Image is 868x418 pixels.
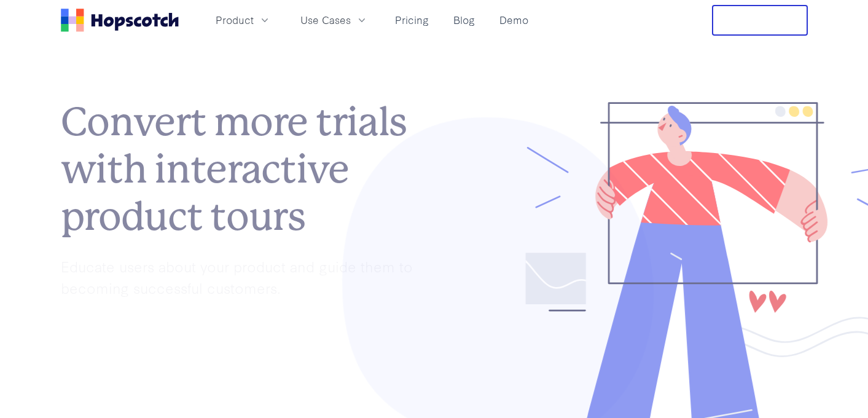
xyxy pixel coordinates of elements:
[300,12,351,28] span: Use Cases
[216,12,254,28] span: Product
[61,9,179,32] a: Home
[495,10,533,30] a: Demo
[61,256,434,298] p: Educate users about your product and guide them to becoming successful customers.
[448,10,480,30] a: Blog
[208,10,278,30] button: Product
[293,10,375,30] button: Use Cases
[61,98,434,240] h1: Convert more trials with interactive product tours
[712,5,808,36] button: Free Trial
[390,10,434,30] a: Pricing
